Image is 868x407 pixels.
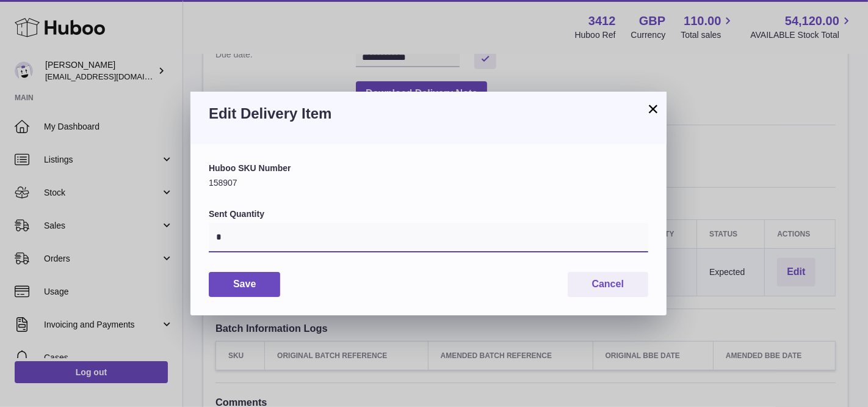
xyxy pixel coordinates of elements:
label: Sent Quantity [209,208,648,220]
h3: Edit Delivery Item [209,104,648,123]
div: 158907 [209,163,648,189]
button: × [646,101,660,116]
button: Cancel [568,272,648,297]
button: Save [209,272,280,297]
label: Huboo SKU Number [209,163,648,174]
